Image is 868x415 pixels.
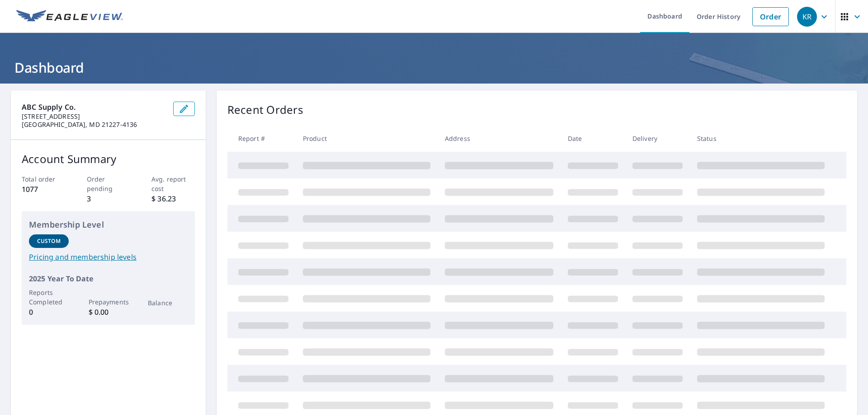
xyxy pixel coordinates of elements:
p: ABC Supply Co. [22,102,166,112]
th: Report # [227,125,296,152]
p: Balance [148,298,188,308]
a: Pricing and membership levels [29,252,188,262]
p: Custom [37,237,61,245]
p: Reports Completed [29,288,69,307]
th: Address [438,125,561,152]
p: Prepayments [89,297,128,307]
p: Membership Level [29,219,188,231]
img: EV Logo [16,10,123,23]
p: $ 0.00 [89,307,128,317]
p: $ 36.23 [151,193,195,204]
p: Recent Orders [227,102,303,118]
a: Order [752,7,789,26]
p: 3 [87,193,130,204]
p: [STREET_ADDRESS] [22,112,166,121]
th: Delivery [625,125,690,152]
th: Date [561,125,625,152]
p: Avg. report cost [151,174,195,193]
p: Order pending [87,174,130,193]
th: Product [296,125,438,152]
p: 0 [29,307,69,317]
th: Status [690,125,832,152]
h1: Dashboard [11,58,857,77]
p: Total order [22,174,65,184]
p: [GEOGRAPHIC_DATA], MD 21227-4136 [22,121,166,129]
p: 1077 [22,184,65,195]
div: KR [797,7,817,27]
p: Account Summary [22,151,195,167]
p: 2025 Year To Date [29,273,188,284]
